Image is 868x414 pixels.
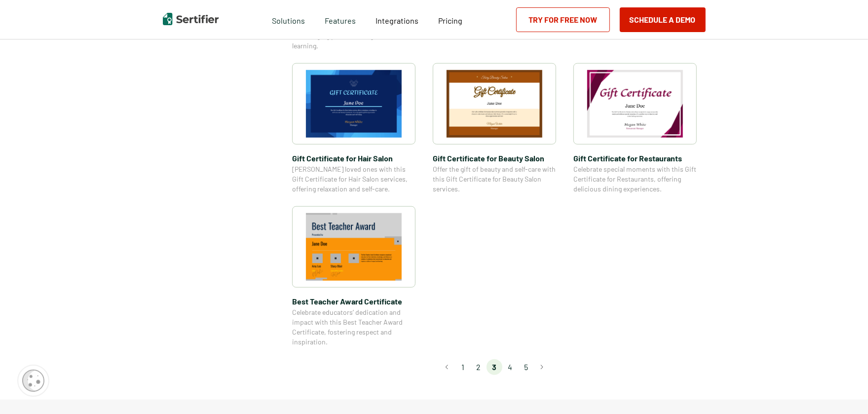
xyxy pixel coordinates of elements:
[292,307,415,347] span: Celebrate educators’ dedication and impact with this Best Teacher Award Certificate, fostering re...
[292,164,415,194] span: [PERSON_NAME] loved ones with this Gift Certificate for Hair Salon services, offering relaxation ...
[438,16,462,25] span: Pricing
[22,370,44,392] img: Cookie Popup Icon
[518,359,534,375] li: page 5
[819,367,868,414] iframe: Chat Widget
[487,359,502,375] li: page 3
[620,7,706,32] button: Schedule a Demo
[292,206,415,347] a: Best Teacher Award Certificate​Best Teacher Award Certificate​Celebrate educators’ dedication and...
[438,13,462,26] a: Pricing
[433,63,556,194] a: Gift Certificate​ for Beauty SalonGift Certificate​ for Beauty SalonOffer the gift of beauty and ...
[292,152,415,164] span: Gift Certificate​ for Hair Salon
[433,164,556,194] span: Offer the gift of beauty and self-care with this Gift Certificate for Beauty Salon services.
[447,70,542,138] img: Gift Certificate​ for Beauty Salon
[573,152,697,164] span: Gift Certificate​ for Restaurants
[306,213,402,281] img: Best Teacher Award Certificate​
[573,63,697,194] a: Gift Certificate​ for RestaurantsGift Certificate​ for RestaurantsCelebrate special moments with ...
[534,359,550,375] button: Go to next page
[433,152,556,164] span: Gift Certificate​ for Beauty Salon
[292,295,415,307] span: Best Teacher Award Certificate​
[325,13,356,26] span: Features
[502,359,518,375] li: page 4
[376,13,418,26] a: Integrations
[272,13,305,26] span: Solutions
[306,70,402,138] img: Gift Certificate​ for Hair Salon
[516,7,610,32] a: Try for Free Now
[292,63,415,194] a: Gift Certificate​ for Hair SalonGift Certificate​ for Hair Salon[PERSON_NAME] loved ones with thi...
[455,359,471,375] li: page 1
[573,164,697,194] span: Celebrate special moments with this Gift Certificate for Restaurants, offering delicious dining e...
[439,359,455,375] button: Go to previous page
[471,359,487,375] li: page 2
[587,70,683,138] img: Gift Certificate​ for Restaurants
[376,16,418,25] span: Integrations
[163,13,219,25] img: Sertifier | Digital Credentialing Platform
